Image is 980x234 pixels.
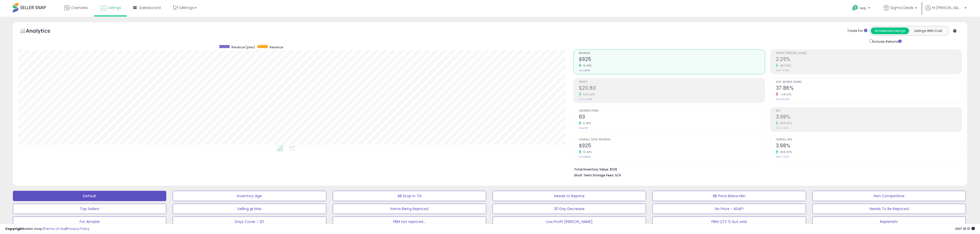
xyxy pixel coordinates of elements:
span: Revenue [270,45,283,49]
h2: $20.80 [579,85,765,92]
div: Include Returns [865,38,908,44]
small: 10.43% [581,150,592,154]
span: 2025-08-14 18:19 GMT [955,226,975,231]
button: Needs to Reprice [493,191,646,201]
button: Listings With Cost [909,28,947,34]
div: seller snap | | [5,227,89,231]
small: Prev: $838 [579,69,590,72]
small: Prev: $838 [579,155,590,158]
span: Revenue [579,52,765,55]
small: 526.23% [581,93,595,96]
h2: 63 [579,114,765,121]
small: 498.00% [778,121,792,125]
span: Overall Total Revenue [579,138,765,141]
button: Low Profit [PERSON_NAME] [493,217,646,227]
button: Needs To Be Repriced [812,204,966,214]
button: For Airtable [13,217,166,227]
button: Non Competitive [812,191,966,201]
span: Sigma Deals [890,5,913,10]
h2: 37.86% [776,85,962,92]
li: $108 [574,166,958,172]
span: Hi [PERSON_NAME] [932,5,963,10]
small: Prev: -1.00% [776,127,789,130]
h2: 3.98% [776,114,962,121]
button: Default [13,191,166,201]
span: Profit [PERSON_NAME] [776,52,962,55]
button: Inventory Age [173,191,326,201]
h2: $925 [579,56,765,63]
span: Revenue (prev) [231,45,255,49]
span: Help [860,6,867,10]
button: Selling @ Max [173,204,326,214]
small: Prev: -$4.88 [579,98,592,101]
small: 487.93% [778,64,791,68]
i: Get Help [852,5,858,11]
small: Prev: -0.58% [776,69,789,72]
button: No Price - ASAP! [652,204,806,214]
small: 6.78% [581,121,591,125]
button: BB Drop in 7d [333,191,486,201]
button: All Selected Listings [871,28,909,34]
b: Total Inventory Value: [574,167,609,172]
span: ROI [776,110,962,112]
strong: Copyright [5,226,24,231]
small: 498.00% [778,150,792,154]
span: Overall ROI [776,138,962,141]
b: Short Term Storage Fees: [574,173,614,177]
a: Hi [PERSON_NAME] [925,5,967,17]
span: Salesboard [139,5,161,10]
button: FBM QTY 0, but sold [652,217,806,227]
button: Days Cover > 20 [173,217,326,227]
h5: Analytics [26,27,60,36]
a: Privacy Policy [67,226,89,231]
small: 10.43% [581,64,592,68]
small: Prev: 59 [579,127,588,130]
button: Items Being Repriced [333,204,486,214]
a: Terms of Use [44,226,66,231]
span: Avg. Buybox Share [776,81,962,84]
a: Help [848,1,875,17]
h2: 2.25% [776,56,962,63]
small: Prev: 53.00% [776,98,790,101]
h2: $925 [579,143,765,150]
button: Replenish! [812,217,966,227]
span: Overview [71,5,88,10]
small: Prev: -1.00% [776,155,789,158]
button: BB Price Below Min [652,191,806,201]
span: Listings [108,5,121,10]
button: 30 Day Decrease [493,204,646,214]
button: FBM not repriced... [333,217,486,227]
span: N/A [615,173,621,178]
button: Top Sellers [13,204,166,214]
h2: 3.98% [776,143,962,150]
small: -28.57% [778,93,792,96]
span: Profit [579,81,765,84]
span: Ordered Items [579,110,765,112]
div: Totals For [847,29,867,33]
